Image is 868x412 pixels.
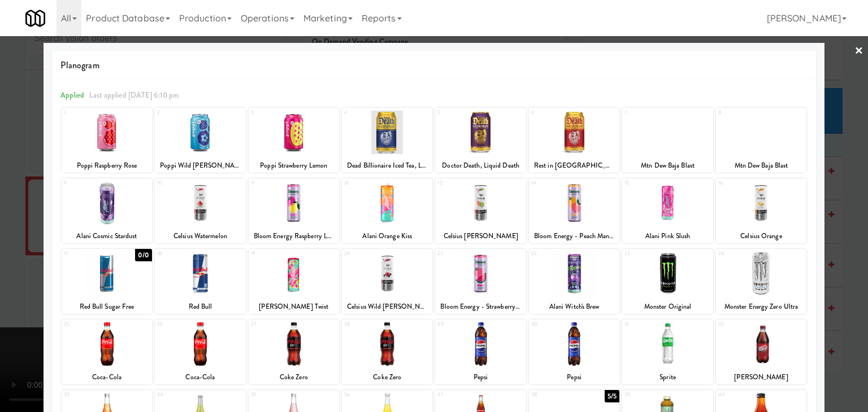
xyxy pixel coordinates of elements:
div: 5/5 [605,390,619,402]
div: Bloom Energy Raspberry Lemon [250,229,337,243]
div: 33 [64,390,107,400]
div: Alani Witch's Brew [531,300,618,314]
div: 16 [718,178,761,188]
div: Poppi Strawberry Lemon [249,159,339,173]
div: Poppi Raspberry Rose [62,159,152,173]
div: 27Coke Zero [249,319,339,384]
div: Monster Energy Zero Ultra [718,300,805,314]
div: Poppi Wild [PERSON_NAME] [155,159,245,173]
div: 40 [718,390,761,400]
div: 24 [718,249,761,258]
div: 1Poppi Raspberry Rose [62,108,152,173]
div: Alani Cosmic Stardust [63,229,150,243]
div: 18 [157,249,200,258]
div: 15 [624,178,667,188]
div: 7 [624,108,667,117]
div: 19 [251,249,294,258]
div: Celsius Orange [716,229,806,243]
div: Celsius Wild [PERSON_NAME] [342,300,432,314]
div: Mtn Dew Baja Blast [622,159,713,173]
div: 25Coca-Cola [62,319,152,384]
div: 16Celsius Orange [716,178,806,243]
div: Alani Cosmic Stardust [62,229,152,243]
div: Mtn Dew Baja Blast [624,159,711,173]
div: Mtn Dew Baja Blast [716,159,806,173]
div: 2 [157,108,200,117]
div: Mtn Dew Baja Blast [718,159,805,173]
div: 26 [157,319,200,329]
div: 8 [718,108,761,117]
div: 39 [624,390,667,400]
div: 14 [531,178,574,188]
div: Monster Original [624,300,711,314]
div: 3Poppi Strawberry Lemon [249,108,339,173]
div: 30Pepsi [529,319,619,384]
div: Coca-Cola [155,370,245,384]
div: Coke Zero [250,370,337,384]
div: 11 [251,178,294,188]
div: 23 [624,249,667,258]
div: [PERSON_NAME] Twist [250,300,337,314]
span: Planogram [60,57,808,74]
div: [PERSON_NAME] Twist [249,300,339,314]
div: Monster Original [622,300,713,314]
div: 15Alani Pink Slush [622,178,713,243]
div: 1 [64,108,107,117]
div: Rest in [GEOGRAPHIC_DATA], Liquid Death [531,159,618,173]
div: 12 [344,178,387,188]
div: 4Dead Billionaire Iced Tea, Liquid Death [342,108,432,173]
div: Poppi Wild [PERSON_NAME] [157,159,244,173]
div: 26Coca-Cola [155,319,245,384]
div: 4 [344,108,387,117]
div: Coca-Cola [62,370,152,384]
div: 11Bloom Energy Raspberry Lemon [249,178,339,243]
div: Bloom Energy - Peach Mango [531,229,618,243]
div: 5 [437,108,480,117]
div: 18Red Bull [155,249,245,314]
div: Celsius Orange [718,229,805,243]
div: 3 [251,108,294,117]
div: Celsius Wild [PERSON_NAME] [344,300,431,314]
div: Alani Orange Kiss [342,229,432,243]
div: 12Alani Orange Kiss [342,178,432,243]
div: Coca-Cola [63,370,150,384]
div: 9Alani Cosmic Stardust [62,178,152,243]
div: Pepsi [435,370,526,384]
div: Celsius Watermelon [157,229,244,243]
div: Red Bull Sugar Free [63,300,150,314]
div: 14Bloom Energy - Peach Mango [529,178,619,243]
div: 13Celsius [PERSON_NAME] [435,178,526,243]
div: Coca-Cola [157,370,244,384]
div: Rest in [GEOGRAPHIC_DATA], Liquid Death [529,159,619,173]
img: Micromart [25,8,45,28]
div: Bloom Energy - Strawberry Watermelon [435,300,526,314]
div: 8Mtn Dew Baja Blast [716,108,806,173]
div: Bloom Energy - Peach Mango [529,229,619,243]
div: Sprite [624,370,711,384]
div: Doctor Death, Liquid Death [437,159,524,173]
div: 13 [437,178,480,188]
div: 170/0Red Bull Sugar Free [62,249,152,314]
div: [PERSON_NAME] [718,370,805,384]
div: Red Bull [157,300,244,314]
div: Poppi Strawberry Lemon [250,159,337,173]
div: 29Pepsi [435,319,526,384]
div: 6Rest in [GEOGRAPHIC_DATA], Liquid Death [529,108,619,173]
div: Bloom Energy - Strawberry Watermelon [437,300,524,314]
div: Pepsi [529,370,619,384]
div: 24Monster Energy Zero Ultra [716,249,806,314]
div: 29 [437,319,480,329]
div: [PERSON_NAME] [716,370,806,384]
div: 30 [531,319,574,329]
div: 32[PERSON_NAME] [716,319,806,384]
div: 28Coke Zero [342,319,432,384]
div: 31Sprite [622,319,713,384]
div: 28 [344,319,387,329]
div: Celsius [PERSON_NAME] [435,229,526,243]
div: 38 [531,390,574,400]
div: Pepsi [531,370,618,384]
div: 35 [251,390,294,400]
div: Coke Zero [249,370,339,384]
div: Red Bull Sugar Free [62,300,152,314]
div: Pepsi [437,370,524,384]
